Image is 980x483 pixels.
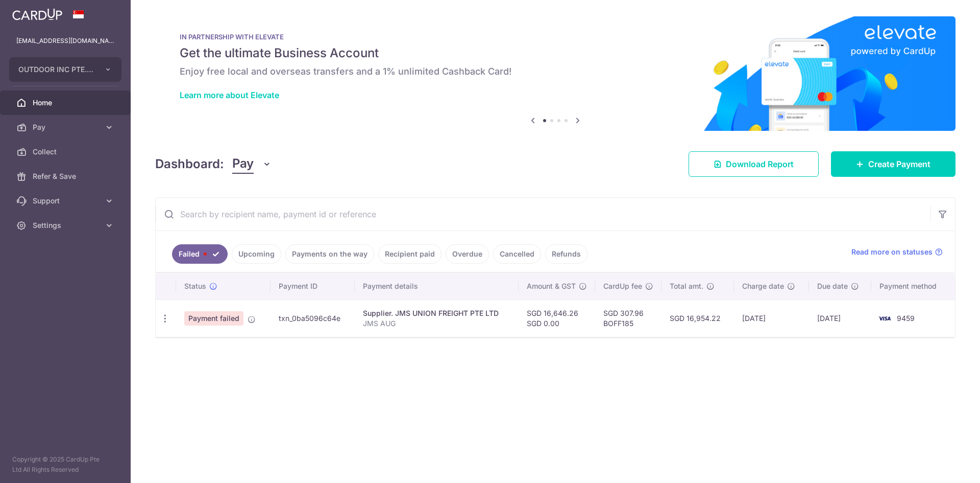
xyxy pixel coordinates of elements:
a: Upcoming [232,244,281,264]
span: Payment failed [184,311,243,326]
span: Create Payment [868,158,930,170]
span: Pay [33,122,100,132]
a: Read more on statuses [851,247,943,257]
a: Learn more about Elevate [180,90,279,100]
span: OUTDOOR INC PTE. LTD. [18,64,94,75]
td: SGD 16,646.26 SGD 0.00 [519,300,595,337]
img: CardUp [12,8,62,20]
h5: Get the ultimate Business Account [180,45,931,61]
span: Read more on statuses [851,247,933,257]
td: [DATE] [809,300,872,337]
h6: Enjoy free local and overseas transfers and a 1% unlimited Cashback Card! [180,65,931,78]
span: Collect [33,147,100,157]
th: Payment details [355,273,519,300]
span: Home [33,98,100,108]
a: Create Payment [831,151,955,177]
span: Status [184,281,206,291]
p: IN PARTNERSHIP WITH ELEVATE [180,33,931,41]
a: Refunds [545,244,587,264]
span: Pay [232,154,254,174]
td: txn_0ba5096c64e [271,300,355,337]
img: Bank Card [874,312,895,325]
p: [EMAIL_ADDRESS][DOMAIN_NAME] [16,36,114,46]
span: Charge date [742,281,784,291]
span: Download Report [726,158,794,170]
a: Failed [172,244,228,264]
span: Due date [817,281,848,291]
h4: Dashboard: [155,155,224,173]
a: Payments on the way [285,244,374,264]
th: Payment method [871,273,955,300]
span: Amount & GST [527,281,576,291]
th: Payment ID [271,273,355,300]
p: JMS AUG [363,318,510,329]
td: [DATE] [734,300,808,337]
span: Total amt. [670,281,703,291]
a: Download Report [689,151,819,177]
a: Recipient paid [378,244,442,264]
a: Cancelled [493,244,541,264]
button: Pay [232,154,272,174]
td: SGD 16,954.22 [661,300,734,337]
button: OUTDOOR INC PTE. LTD. [9,57,121,82]
span: Settings [33,220,100,231]
span: Support [33,196,100,206]
div: Supplier. JMS UNION FREIGHT PTE LTD [363,308,510,318]
img: Renovation banner [155,16,955,131]
a: Overdue [446,244,489,264]
span: CardUp fee [603,281,642,291]
input: Search by recipient name, payment id or reference [156,198,930,231]
span: Refer & Save [33,171,100,181]
td: SGD 307.96 BOFF185 [595,300,661,337]
span: 9459 [897,314,915,323]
